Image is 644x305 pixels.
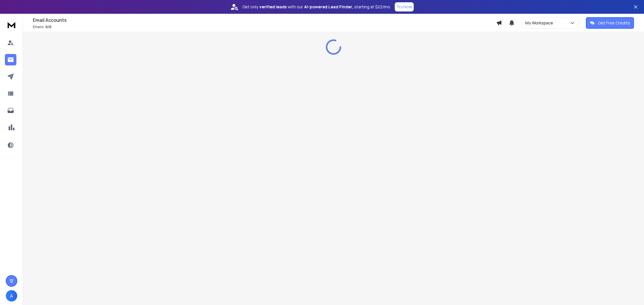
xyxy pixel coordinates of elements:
strong: verified leads [259,4,287,10]
strong: AI-powered Lead Finder, [304,4,353,10]
button: A [6,290,17,302]
p: My Workspace [525,20,555,26]
p: Get only with our starting at $22/mo [242,4,390,10]
button: Try Now [395,2,414,11]
img: logo [6,20,17,30]
button: Get Free Credits [586,17,634,29]
p: Try Now [396,4,412,10]
span: 0 / 0 [45,24,51,29]
p: Get Free Credits [598,20,630,26]
p: Emails : [33,25,496,29]
h1: Email Accounts [33,17,496,24]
